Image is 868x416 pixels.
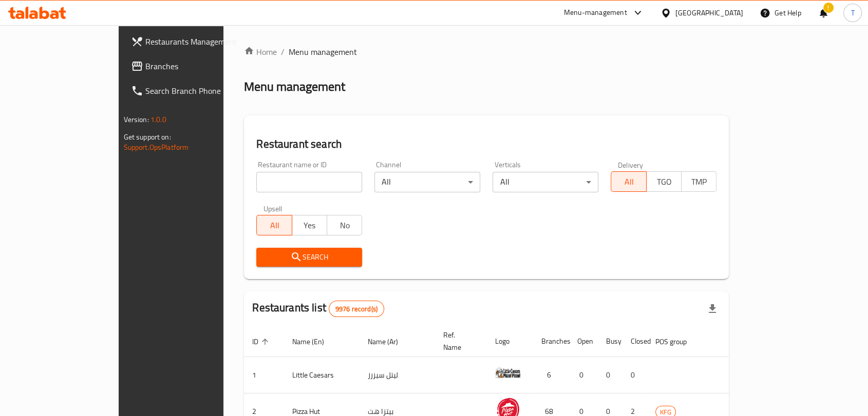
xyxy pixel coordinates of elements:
[622,357,647,393] td: 0
[618,161,644,168] label: Delivery
[281,46,285,58] li: /
[284,357,360,393] td: Little Caesars
[123,78,263,103] a: Search Branch Phone
[569,326,598,357] th: Open
[598,326,622,357] th: Busy
[700,296,725,321] div: Export file
[124,113,149,126] span: Version:
[646,171,682,192] button: TGO
[368,335,411,348] span: Name (Ar)
[329,301,384,317] div: Total records count
[655,335,700,348] span: POS group
[252,335,272,348] span: ID
[145,60,255,72] span: Branches
[443,329,475,353] span: Ref. Name
[123,54,263,78] a: Branches
[256,215,292,235] button: All
[263,205,282,212] label: Upsell
[533,357,569,393] td: 6
[651,174,677,189] span: TGO
[296,218,323,233] span: Yes
[256,136,716,152] h2: Restaurant search
[244,357,284,393] td: 1
[292,215,327,235] button: Yes
[851,7,854,18] span: T
[252,300,384,317] h2: Restaurants list
[327,215,362,235] button: No
[686,174,712,189] span: TMP
[493,172,598,192] div: All
[244,78,345,95] h2: Menu management
[124,141,189,154] a: Support.OpsPlatform
[487,326,533,357] th: Logo
[569,357,598,393] td: 0
[265,251,354,264] span: Search
[615,174,642,189] span: All
[145,35,255,48] span: Restaurants Management
[360,357,435,393] td: ليتل سيزرز
[611,171,646,192] button: All
[145,85,255,97] span: Search Branch Phone
[622,326,647,357] th: Closed
[564,7,627,19] div: Menu-management
[533,326,569,357] th: Branches
[261,218,288,233] span: All
[244,46,729,58] nav: breadcrumb
[256,172,362,192] input: Search for restaurant name or ID..
[123,29,263,54] a: Restaurants Management
[292,335,337,348] span: Name (En)
[256,248,362,267] button: Search
[331,218,358,233] span: No
[675,7,743,18] div: [GEOGRAPHIC_DATA]
[374,172,480,192] div: All
[681,171,716,192] button: TMP
[598,357,622,393] td: 0
[329,304,384,314] span: 9976 record(s)
[150,113,166,126] span: 1.0.0
[289,46,357,58] span: Menu management
[495,360,521,386] img: Little Caesars
[124,130,171,144] span: Get support on:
